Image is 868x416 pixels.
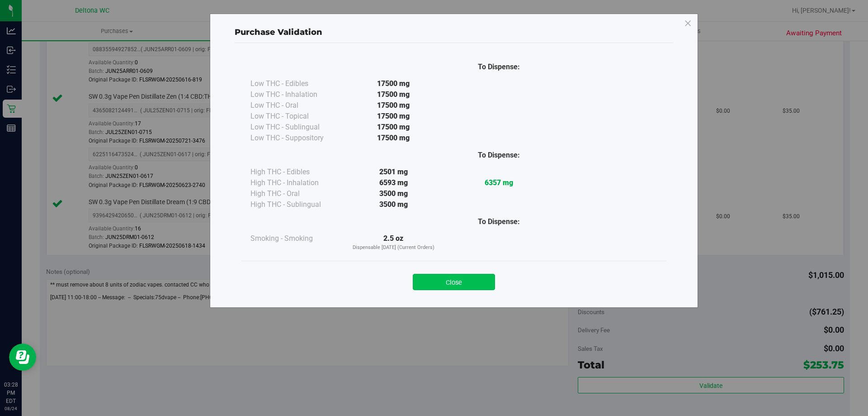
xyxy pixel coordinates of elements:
[485,178,513,187] strong: 6357 mg
[446,216,552,227] div: To Dispense:
[250,188,341,199] div: High THC - Oral
[250,177,341,188] div: High THC - Inhalation
[446,150,552,161] div: To Dispense:
[341,167,446,177] div: 2501 mg
[341,177,446,188] div: 6593 mg
[341,133,446,143] div: 17500 mg
[341,244,446,252] p: Dispensable [DATE] (Current Orders)
[250,111,341,122] div: Low THC - Topical
[250,233,341,244] div: Smoking - Smoking
[341,89,446,100] div: 17500 mg
[235,27,322,37] span: Purchase Validation
[250,89,341,100] div: Low THC - Inhalation
[341,100,446,111] div: 17500 mg
[250,133,341,143] div: Low THC - Suppository
[341,199,446,210] div: 3500 mg
[250,100,341,111] div: Low THC - Oral
[341,78,446,89] div: 17500 mg
[250,122,341,133] div: Low THC - Sublingual
[9,344,36,371] iframe: Resource center
[341,122,446,133] div: 17500 mg
[250,78,341,89] div: Low THC - Edibles
[341,111,446,122] div: 17500 mg
[413,274,495,290] button: Close
[446,62,552,72] div: To Dispense:
[341,188,446,199] div: 3500 mg
[341,233,446,252] div: 2.5 oz
[250,199,341,210] div: High THC - Sublingual
[250,167,341,177] div: High THC - Edibles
